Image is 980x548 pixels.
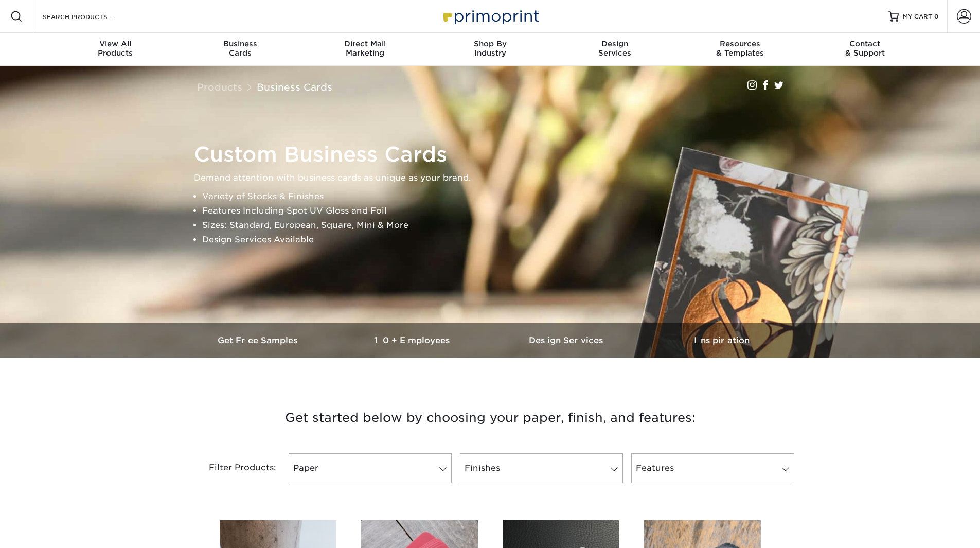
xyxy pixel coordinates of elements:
img: Primoprint [439,5,542,27]
input: SEARCH PRODUCTS..... [42,10,142,23]
a: 10+ Employees [336,323,490,358]
a: Finishes [460,453,623,483]
p: Demand attention with business cards as unique as your brand. [194,171,796,185]
h3: Design Services [490,335,645,345]
span: Design [553,39,678,48]
a: BusinessCards [177,33,302,66]
div: Cards [177,39,302,58]
div: Industry [427,39,553,58]
a: Paper [289,453,452,483]
h3: Get started below by choosing your paper, finish, and features: [189,395,791,441]
span: View All [53,39,178,48]
div: & Templates [678,39,803,58]
li: Design Services Available [202,233,796,247]
span: Business [177,39,302,48]
a: Get Free Samples [182,323,336,358]
span: Contact [803,39,928,48]
h3: 10+ Employees [336,335,490,345]
span: MY CART [903,12,932,21]
a: Design Services [490,323,645,358]
li: Sizes: Standard, European, Square, Mini & More [202,218,796,233]
a: Resources& Templates [678,33,803,66]
a: DesignServices [553,33,678,66]
div: Marketing [302,39,427,58]
li: Features Including Spot UV Gloss and Foil [202,204,796,218]
a: Business Cards [257,81,332,93]
h3: Inspiration [645,335,799,345]
a: Shop ByIndustry [427,33,553,66]
div: Products [53,39,178,58]
div: Filter Products: [182,453,284,483]
li: Variety of Stocks & Finishes [202,189,796,204]
h1: Custom Business Cards [194,142,796,167]
a: Direct MailMarketing [302,33,427,66]
a: Inspiration [645,323,799,358]
div: & Support [803,39,928,58]
span: Direct Mail [302,39,427,48]
span: Resources [678,39,803,48]
span: Shop By [427,39,553,48]
a: View AllProducts [53,33,178,66]
div: Services [553,39,678,58]
a: Contact& Support [803,33,928,66]
a: Products [197,81,242,93]
a: Features [631,453,794,483]
span: 0 [934,13,939,20]
h3: Get Free Samples [182,335,336,345]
